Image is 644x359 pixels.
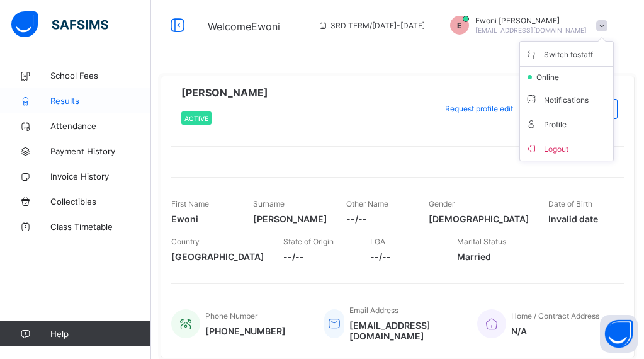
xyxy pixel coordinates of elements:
[520,136,613,161] li: dropdown-list-item-buttom-7
[511,326,599,336] span: N/A
[475,16,587,25] span: Ewoni [PERSON_NAME]
[50,96,151,106] span: Results
[438,16,614,35] div: Ewoni Dickson
[535,72,567,82] span: online
[370,251,438,262] span: --/--
[525,47,608,61] span: Switch to staff
[525,141,608,156] span: Logout
[171,251,264,262] span: [GEOGRAPHIC_DATA]
[205,326,286,336] span: [PHONE_NUMBER]
[253,199,285,208] span: Surname
[171,199,209,208] span: First Name
[475,26,587,34] span: [EMAIL_ADDRESS][DOMAIN_NAME]
[208,20,280,33] span: Welcome Ewoni
[520,67,613,87] li: dropdown-list-item-null-2
[50,197,151,207] span: Collectibles
[50,171,151,181] span: Invoice History
[457,251,525,262] span: Married
[349,320,458,341] span: [EMAIL_ADDRESS][DOMAIN_NAME]
[50,222,151,232] span: Class Timetable
[11,11,108,38] img: safsims
[346,214,409,224] span: --/--
[283,237,334,246] span: State of Origin
[429,199,455,208] span: Gender
[525,92,608,106] span: Notifications
[50,121,151,131] span: Attendance
[520,111,613,136] li: dropdown-list-item-text-4
[457,21,461,30] span: E
[50,71,151,81] span: School Fees
[600,315,638,353] button: Open asap
[318,21,425,30] span: session/term information
[520,42,613,67] li: dropdown-list-item-name-0
[50,329,150,339] span: Help
[520,87,613,111] li: dropdown-list-item-text-3
[184,115,208,122] span: Active
[205,311,257,321] span: Phone Number
[171,214,234,224] span: Ewoni
[171,237,200,246] span: Country
[346,199,388,208] span: Other Name
[50,146,151,156] span: Payment History
[370,237,385,246] span: LGA
[445,104,513,113] span: Request profile edit
[283,251,351,262] span: --/--
[548,199,592,208] span: Date of Birth
[457,237,506,246] span: Marital Status
[511,311,599,321] span: Home / Contract Address
[181,86,268,99] span: [PERSON_NAME]
[548,214,611,224] span: Invalid date
[525,117,608,131] span: Profile
[349,305,398,315] span: Email Address
[253,214,327,224] span: [PERSON_NAME]
[429,214,529,224] span: [DEMOGRAPHIC_DATA]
